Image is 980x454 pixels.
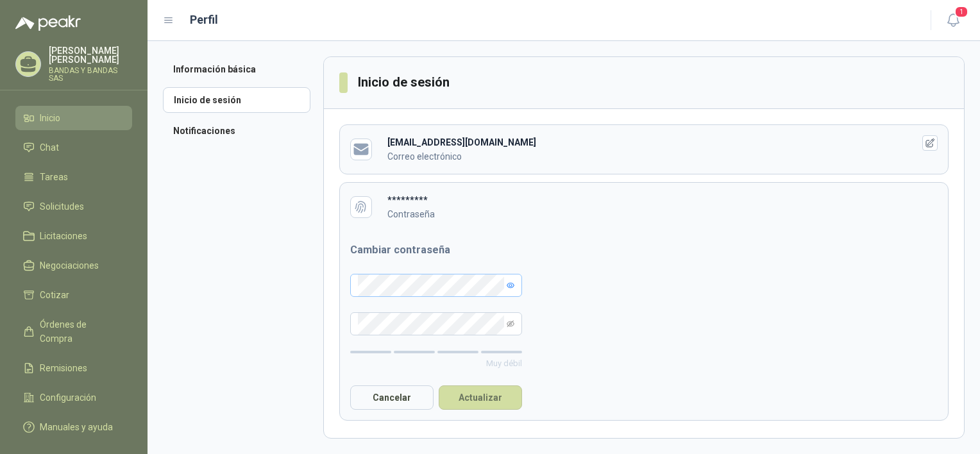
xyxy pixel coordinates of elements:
a: Configuración [15,385,132,410]
a: Tareas [15,165,132,189]
span: Configuración [40,391,96,405]
a: Inicio [15,106,132,130]
h1: Perfil [190,11,218,29]
p: Muy débil [350,357,522,370]
p: BANDAS Y BANDAS SAS [49,67,132,82]
p: [PERSON_NAME] [PERSON_NAME] [49,46,132,64]
a: Negociaciones [15,253,132,278]
a: Información básica [163,56,310,82]
span: Licitaciones [40,229,87,243]
a: Solicitudes [15,194,132,219]
button: Actualizar [439,385,522,410]
p: Contraseña [387,207,893,221]
span: Remisiones [40,361,87,375]
span: Chat [40,140,59,155]
span: Negociaciones [40,258,99,273]
span: Solicitudes [40,199,84,214]
span: Cotizar [40,288,69,302]
span: Inicio [40,111,60,125]
button: 1 [942,9,965,32]
span: Órdenes de Compra [40,317,120,346]
h3: Cambiar contraseña [350,242,522,258]
a: Remisiones [15,356,132,380]
p: Correo electrónico [387,149,893,164]
a: Órdenes de Compra [15,312,132,351]
a: Chat [15,135,132,160]
b: [EMAIL_ADDRESS][DOMAIN_NAME] [387,137,536,147]
span: 1 [954,6,968,18]
a: Cotizar [15,283,132,307]
span: eye [507,282,514,289]
a: Manuales y ayuda [15,415,132,439]
a: Inicio de sesión [163,87,310,113]
span: eye-invisible [507,320,514,328]
span: Tareas [40,170,68,184]
span: Manuales y ayuda [40,420,113,434]
a: Licitaciones [15,224,132,248]
a: Notificaciones [163,118,310,144]
img: Logo peakr [15,15,81,31]
h3: Inicio de sesión [358,72,452,92]
button: Cancelar [350,385,434,410]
